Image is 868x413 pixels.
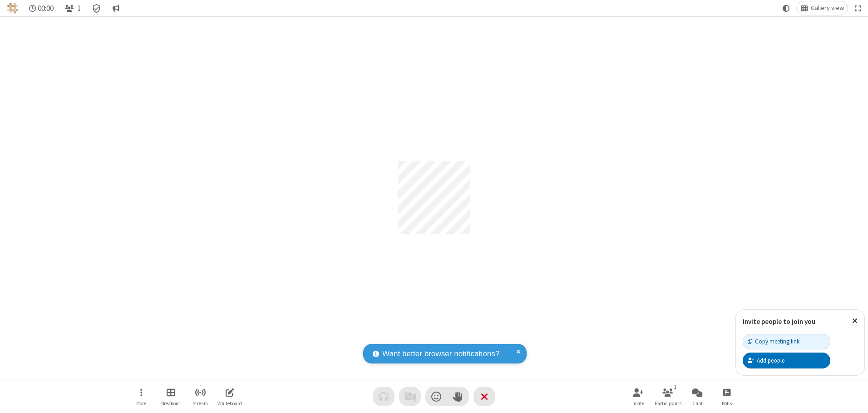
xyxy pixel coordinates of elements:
[157,383,184,409] button: Manage Breakout Rooms
[216,383,243,409] button: Open shared whiteboard
[632,401,644,406] span: Invite
[399,387,421,406] button: Video
[77,4,81,13] span: 1
[187,383,214,409] button: Start streaming
[25,1,58,15] div: Timer
[797,1,848,15] button: Change layout
[671,383,679,391] div: 1
[654,383,681,409] button: Open participant list
[743,334,830,349] button: Copy meeting link
[161,401,180,406] span: Breakout
[811,5,844,12] span: Gallery view
[217,401,242,406] span: Whiteboard
[845,310,864,332] button: Close popover
[38,4,54,13] span: 00:00
[722,401,732,406] span: Polls
[136,401,146,406] span: More
[108,1,123,15] button: Conversation
[743,353,830,368] button: Add people
[851,1,865,15] button: Fullscreen
[655,401,681,406] span: Participants
[684,383,711,409] button: Open chat
[748,337,799,346] div: Copy meeting link
[61,1,84,15] button: Open participant list
[425,387,447,406] button: Send a reaction
[692,401,703,406] span: Chat
[192,401,208,406] span: Stream
[7,3,18,14] img: QA Selenium DO NOT DELETE OR CHANGE
[743,317,815,326] label: Invite people to join you
[625,383,652,409] button: Invite participants (Alt+I)
[473,387,495,406] button: End or leave meeting
[128,383,155,409] button: Open menu
[447,387,469,406] button: Raise hand
[779,1,794,15] button: Using system theme
[88,1,105,15] div: Meeting details Encryption enabled
[373,387,395,406] button: Audio problem - check your Internet connection or call by phone
[713,383,740,409] button: Open poll
[382,348,499,360] span: Want better browser notifications?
